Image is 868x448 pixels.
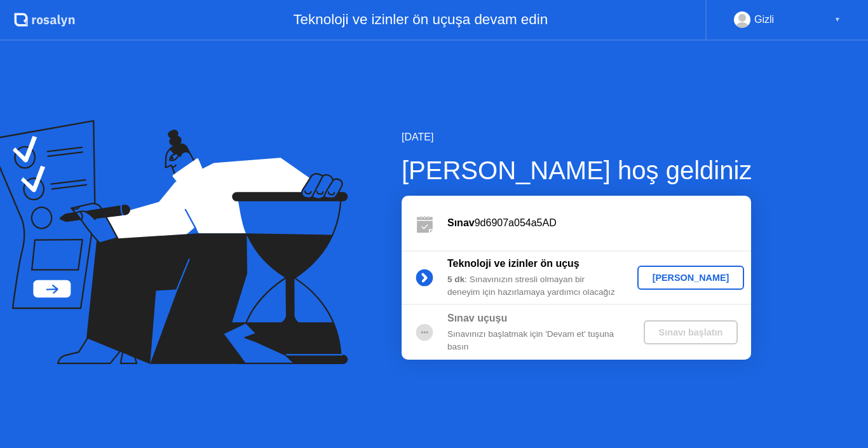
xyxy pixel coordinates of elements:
[447,313,507,323] b: Sınav uçuşu
[447,328,630,354] div: Sınavınızı başlatmak için 'Devam et' tuşuna basın
[402,130,752,145] div: [DATE]
[447,275,465,284] b: 5 dk
[402,151,752,189] div: [PERSON_NAME] hoş geldiniz
[447,258,580,269] b: Teknoloji ve izinler ön uçuş
[642,273,740,283] div: [PERSON_NAME]
[447,217,475,228] b: Sınav
[447,215,751,231] div: 9d6907a054a5AD
[754,11,774,28] div: Gizli
[644,320,738,344] button: Sınavı başlatın
[649,327,733,337] div: Sınavı başlatın
[447,273,630,299] div: : Sınavınızın stresli olmayan bir deneyim için hazırlamaya yardımcı olacağız
[637,266,745,290] button: [PERSON_NAME]
[834,11,841,28] div: ▼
